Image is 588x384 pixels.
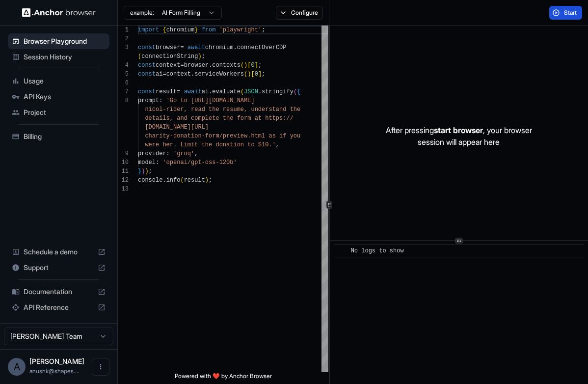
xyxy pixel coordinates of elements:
div: Schedule a demo [8,244,109,260]
span: { [297,88,300,95]
button: Open menu [92,358,109,376]
span: chromium [205,44,234,51]
span: ; [202,53,205,60]
span: ( [180,177,184,184]
span: 'groq' [173,150,194,157]
span: Powered with ❤️ by Anchor Browser [175,372,272,384]
span: . [162,177,166,184]
span: ) [145,168,148,175]
div: 2 [118,34,129,43]
span: info [166,177,181,184]
span: import [138,27,159,33]
span: Usage [24,76,106,86]
span: JSON [244,88,258,95]
span: ; [262,71,265,78]
span: = [162,71,166,78]
div: Browser Playground [8,33,109,49]
span: Schedule a demo [24,247,94,257]
div: 4 [118,61,129,70]
span: Support [24,263,94,273]
div: 12 [118,176,129,185]
span: ) [141,168,145,175]
span: ; [209,177,212,184]
span: were her. Limit the donation to $10.' [145,141,275,148]
span: = [180,62,184,69]
p: After pressing , your browser session will appear here [386,124,532,148]
span: ( [294,88,297,95]
span: charity-donation-form/preview.html as if you [145,133,300,139]
img: Anchor Logo [22,8,96,17]
span: const [138,62,156,69]
span: ; [149,168,152,175]
div: 1 [118,26,129,34]
span: . [191,71,194,78]
span: result [184,177,205,184]
span: const [138,88,156,95]
span: : [166,150,170,157]
span: [DOMAIN_NAME][URL] [145,124,209,131]
button: Start [549,6,582,20]
span: ​ [339,246,344,256]
span: anushk@shapes.inc [29,367,80,375]
span: [ [251,71,254,78]
div: 6 [118,79,129,87]
span: example: [130,9,154,17]
span: ( [138,53,141,60]
span: stringify [262,88,294,95]
div: API Reference [8,300,109,315]
div: 9 [118,149,129,158]
span: await [184,88,202,95]
span: , [276,141,279,148]
span: . [209,62,212,69]
span: await [187,44,205,51]
span: contexts [212,62,241,69]
span: context [166,71,191,78]
span: connectOverCDP [237,44,287,51]
span: start browser [434,125,483,135]
span: nicol-rider, read the resume, understand the [145,106,300,113]
span: result [156,88,177,95]
span: : [156,159,159,166]
span: = [177,88,180,95]
span: browser [156,44,180,51]
div: Usage [8,73,109,89]
div: Support [8,260,109,275]
span: { [162,27,166,33]
span: ai [156,71,162,78]
span: Documentation [24,287,94,297]
div: 13 [118,185,129,193]
span: API Reference [24,302,94,312]
span: No logs to show [351,247,404,254]
div: 11 [118,167,129,176]
span: . [233,44,237,51]
span: } [138,168,141,175]
span: Anushk Mittal [29,357,84,365]
span: . [258,88,262,95]
span: 0 [251,62,254,69]
span: ( [241,88,244,95]
span: 'Go to [URL][DOMAIN_NAME] [166,97,255,104]
span: prompt [138,97,159,104]
div: Billing [8,129,109,144]
span: ( [244,71,247,78]
span: 0 [255,71,258,78]
span: } [194,27,198,33]
span: details, and complete the form at https:// [145,115,293,122]
span: ) [205,177,209,184]
div: API Keys [8,89,109,105]
div: Documentation [8,284,109,300]
span: Project [24,108,106,117]
span: ) [198,53,201,60]
span: ] [255,62,258,69]
span: Start [564,9,578,17]
span: ( [241,62,244,69]
span: = [180,44,184,51]
span: console [138,177,162,184]
span: Browser Playground [24,36,106,46]
span: const [138,44,156,51]
span: ] [258,71,262,78]
span: Billing [24,132,106,141]
div: Project [8,105,109,120]
span: chromium [166,27,195,33]
span: 'playwright' [219,27,262,33]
